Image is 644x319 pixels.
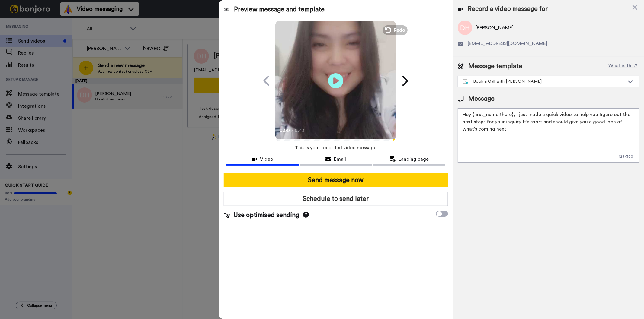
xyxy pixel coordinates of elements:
span: Email [334,156,346,163]
p: Hi [PERSON_NAME], We're looking to spread the word about [PERSON_NAME] a bit further and we need ... [26,17,104,23]
img: nextgen-template.svg [463,79,469,84]
img: Profile image for Matt [14,18,23,28]
div: message notification from Matt, 1w ago. Hi Gilda, We're looking to spread the word about Bonjoro ... [9,13,112,33]
span: 0:43 [295,127,305,134]
div: Book a Call with [PERSON_NAME] [463,78,624,84]
span: Use optimised sending [233,211,299,220]
button: What is this? [607,62,639,71]
span: Video [260,156,274,163]
span: [EMAIL_ADDRESS][DOMAIN_NAME] [468,40,548,47]
p: Message from Matt, sent 1w ago [26,23,104,29]
span: Landing page [399,156,429,163]
span: / [291,127,293,134]
span: Message template [469,62,523,71]
textarea: Hey {first_name|there}, I just made a quick video to help you figure out the next steps for your ... [458,108,639,163]
span: 0:00 [280,127,290,134]
button: Schedule to send later [224,192,448,206]
span: Message [469,94,495,103]
button: Send message now [224,173,448,187]
span: This is your recorded video message [295,141,376,154]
